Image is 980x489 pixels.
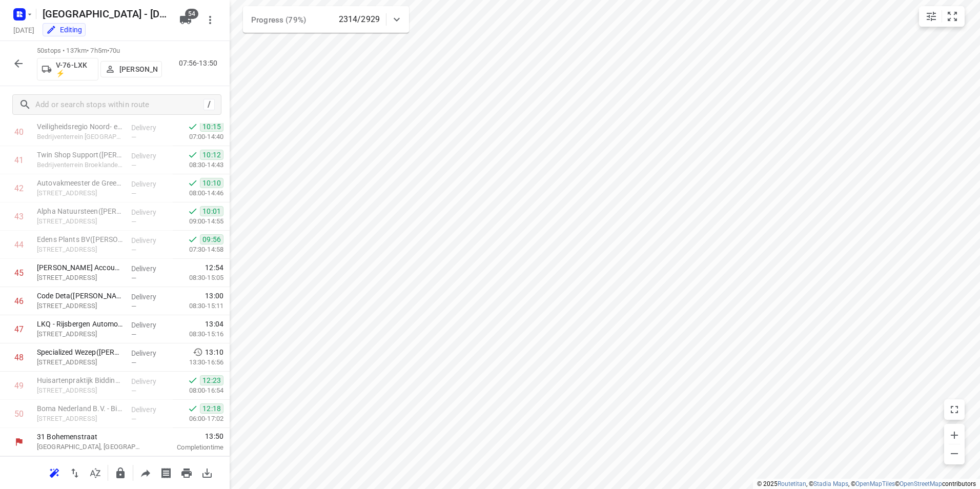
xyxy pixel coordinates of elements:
[188,121,198,132] svg: Done
[131,331,136,338] span: —
[37,432,144,442] p: 31 Bohemenstraat
[37,234,123,244] p: Edens Plants BV(José van den Broek)
[109,47,120,54] span: 70u
[37,273,123,283] p: [STREET_ADDRESS]
[156,431,223,441] span: 13:50
[131,246,136,254] span: —
[813,480,848,487] a: Stadia Maps
[37,58,98,80] button: V-76-LXK ⚡
[37,442,144,452] p: [GEOGRAPHIC_DATA], [GEOGRAPHIC_DATA]
[251,15,306,25] span: Progress (79%)
[37,46,162,56] p: 50 stops • 137km • 7h5m
[131,133,136,141] span: —
[14,155,24,165] div: 41
[900,480,942,487] a: OpenStreetMap
[205,319,223,329] span: 13:04
[188,375,198,385] svg: Done
[200,178,223,188] span: 10:10
[14,212,24,221] div: 43
[131,235,169,246] p: Delivery
[37,132,123,142] p: Bedrijventerrein oostendorp, Elburg
[37,329,123,339] p: Rendementstraat 9, Hattemerbroek
[37,121,123,132] p: Veiligheidsregio Noord- en Oost - Gelderland - Elburg(Adrie Mauritz)
[188,150,198,160] svg: Done
[156,442,223,453] p: Completion time
[205,291,223,301] span: 13:00
[14,127,24,137] div: 40
[131,274,136,282] span: —
[14,381,24,391] div: 49
[131,218,136,226] span: —
[131,320,169,330] p: Delivery
[65,467,85,477] span: Reverse route
[46,25,82,35] div: You are currently in edit mode.
[37,347,123,357] p: Specialized Wezep(Henk Schra)
[131,415,136,423] span: —
[173,188,223,198] p: 08:00-14:46
[131,404,169,415] p: Delivery
[173,244,223,255] p: 07:30-14:58
[37,150,123,160] p: Twin Shop Support(Marco Wellink)
[200,375,223,385] span: 12:23
[131,263,169,274] p: Delivery
[44,467,65,477] span: Reoptimize route
[37,319,123,329] p: LKQ - Rijsbergen Automotive B.V. - Hattemerbroek (incl. RFC)(Maud Ochse)
[37,188,123,198] p: Watermuntstraat 9, Elburg
[131,359,136,366] span: —
[188,178,198,188] svg: Done
[131,348,169,358] p: Delivery
[156,467,176,477] span: Print shipping labels
[173,216,223,227] p: 09:00-14:55
[200,10,220,30] button: More
[37,178,123,188] p: Autovakmeester de Greef(Gert-Jan de Greef)
[14,324,24,334] div: 47
[339,13,380,26] p: 2314/2929
[757,480,976,487] li: © 2025 , © , © © contributors
[14,268,24,278] div: 45
[131,123,169,133] p: Delivery
[14,296,24,306] div: 46
[131,302,136,310] span: —
[173,357,223,368] p: 13:30-16:56
[37,291,123,301] p: Code Deta(Inge Limburg - Bisschop)
[119,65,157,73] p: [PERSON_NAME]
[131,292,169,302] p: Delivery
[37,244,123,255] p: Zuiderzeestraatweg 410, Wezep
[37,206,123,216] p: Alpha Natuursteen(Gianni Van der Weerd)
[193,347,203,357] svg: Early
[131,179,169,189] p: Delivery
[173,301,223,311] p: 08:30-15:11
[107,47,109,54] span: •
[38,6,171,22] h5: [GEOGRAPHIC_DATA] - [DATE]
[14,184,24,193] div: 42
[205,262,223,273] span: 12:54
[173,160,223,170] p: 08:30-14:43
[243,6,409,33] div: Progress (79%)2314/2929
[185,9,198,19] span: 54
[14,353,24,362] div: 48
[56,61,94,77] p: V-76-LXK ⚡
[110,463,131,483] button: Lock route
[188,403,198,414] svg: Done
[37,262,123,273] p: KRC Van Elderen Accountants - Wezep(Lydia Beekhof)
[37,385,123,396] p: Cultuursingel 4, Biddinghuizen
[131,161,136,169] span: —
[200,150,223,160] span: 10:12
[173,414,223,424] p: 06:00-17:02
[9,24,38,36] h5: Project date
[85,467,106,477] span: Sort by time window
[100,61,162,77] button: [PERSON_NAME]
[197,467,217,477] span: Download route
[37,160,123,170] p: Bedrijventerrein Broeklanden, Elburg
[200,234,223,244] span: 09:56
[778,480,806,487] a: Routetitan
[131,190,136,197] span: —
[37,375,123,385] p: Huisartenpraktijk Biddinghuizen(Ap de Boer)
[173,273,223,283] p: 08:30-15:05
[135,467,156,477] span: Share route
[176,467,197,477] span: Print route
[131,387,136,395] span: —
[188,234,198,244] svg: Done
[131,207,169,217] p: Delivery
[37,301,123,311] p: Rendementstraat 7, Hattemerbroek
